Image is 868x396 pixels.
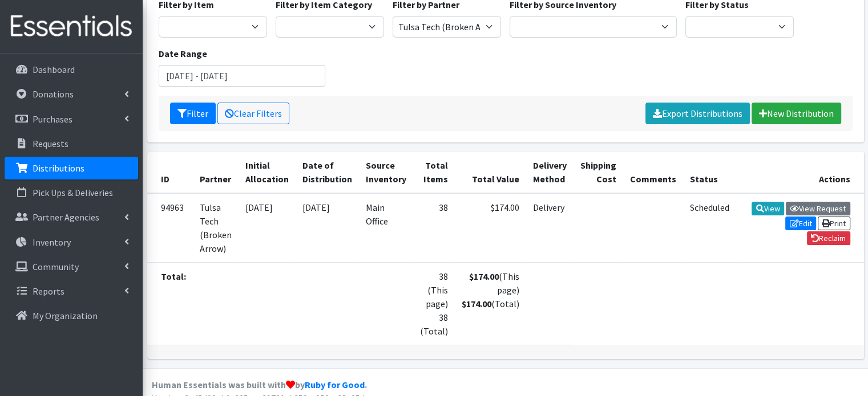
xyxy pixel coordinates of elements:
[152,379,367,390] strong: Human Essentials was built with by .
[305,379,365,390] a: Ruby for Good
[5,108,138,130] a: Purchases
[645,103,750,124] a: Export Distributions
[33,236,71,248] p: Inventory
[193,193,239,263] td: Tulsa Tech (Broken Arrow)
[193,152,239,193] th: Partner
[33,211,99,223] p: Partner Agencies
[526,193,574,263] td: Delivery
[455,262,526,345] td: (This page) (Total)
[574,152,623,193] th: Shipping Cost
[33,310,98,321] p: My Organization
[359,193,413,263] td: Main Office
[359,152,413,193] th: Source Inventory
[785,217,816,230] a: Edit
[5,157,138,179] a: Distributions
[413,152,455,193] th: Total Items
[5,255,138,278] a: Community
[296,152,359,193] th: Date of Distribution
[296,193,359,263] td: [DATE]
[623,152,683,193] th: Comments
[5,181,138,204] a: Pick Ups & Deliveries
[5,231,138,254] a: Inventory
[752,103,841,124] a: New Distribution
[147,152,193,193] th: ID
[413,262,455,345] td: 38 (This page) 38 (Total)
[455,152,526,193] th: Total Value
[33,187,113,198] p: Pick Ups & Deliveries
[5,83,138,105] a: Donations
[5,304,138,327] a: My Organization
[683,152,736,193] th: Status
[413,193,455,263] td: 38
[455,193,526,263] td: $174.00
[33,162,84,174] p: Distributions
[147,193,193,263] td: 94963
[159,47,207,60] label: Date Range
[33,138,68,149] p: Requests
[159,65,326,87] input: January 1, 2011 - December 31, 2011
[736,152,864,193] th: Actions
[786,202,850,215] a: View Request
[217,103,289,124] a: Clear Filters
[33,113,72,125] p: Purchases
[5,58,138,81] a: Dashboard
[5,7,138,46] img: HumanEssentials
[33,285,64,297] p: Reports
[5,206,138,228] a: Partner Agencies
[818,217,850,230] a: Print
[462,298,491,309] strong: $174.00
[752,202,784,215] a: View
[469,271,499,282] strong: $174.00
[33,88,74,100] p: Donations
[683,193,736,263] td: Scheduled
[807,231,850,245] a: Reclaim
[33,261,79,272] p: Community
[526,152,574,193] th: Delivery Method
[239,193,296,263] td: [DATE]
[5,280,138,303] a: Reports
[161,271,186,282] strong: Total:
[170,103,216,124] button: Filter
[33,64,75,75] p: Dashboard
[5,132,138,155] a: Requests
[239,152,296,193] th: Initial Allocation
